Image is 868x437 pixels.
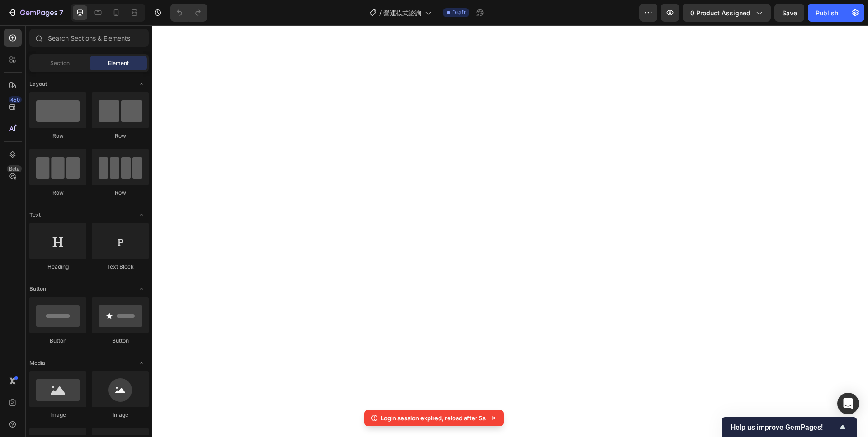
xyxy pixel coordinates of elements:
p: 7 [59,7,63,18]
div: Heading [29,263,86,271]
span: / [379,8,382,18]
div: Image [29,411,86,419]
span: Button [29,285,46,293]
div: Open Intercom Messenger [837,393,859,414]
div: Row [29,132,86,140]
div: Undo/Redo [170,4,207,22]
button: Publish [808,4,846,22]
div: Button [29,337,86,345]
span: Save [782,9,797,17]
div: Row [92,132,149,140]
input: Search Sections & Elements [29,29,149,47]
span: Toggle open [134,282,149,296]
div: Row [92,189,149,197]
button: 0 product assigned [683,4,771,22]
span: Toggle open [134,208,149,222]
div: Text Block [92,263,149,271]
div: Image [92,411,149,419]
span: 0 product assigned [690,8,750,18]
p: Login session expired, reload after 5s [381,414,486,423]
span: Layout [29,80,47,88]
div: 450 [9,96,22,103]
div: Publish [816,8,838,18]
span: 營運模式諮詢 [383,8,421,18]
span: Draft [452,9,466,17]
div: Button [92,337,149,345]
div: Row [29,189,86,197]
span: Toggle open [134,356,149,370]
span: Section [50,59,70,67]
span: Media [29,359,45,367]
span: Toggle open [134,77,149,91]
button: Show survey - Help us improve GemPages! [731,422,848,432]
button: 7 [4,4,67,22]
button: Save [774,4,804,22]
span: Text [29,211,41,219]
span: Help us improve GemPages! [731,423,837,432]
span: Element [108,59,129,67]
div: Beta [7,165,22,172]
iframe: Design area [152,25,868,437]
